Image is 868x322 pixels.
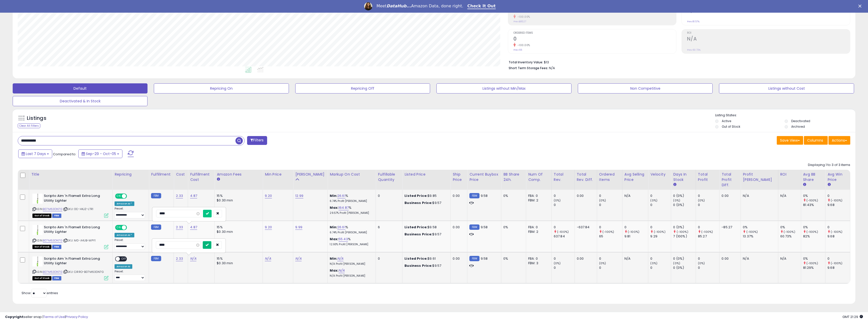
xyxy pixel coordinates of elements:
[469,193,479,198] small: FBM
[777,136,803,145] button: Save View
[265,193,272,198] a: 9.20
[32,225,108,249] div: ASIN:
[599,266,622,270] div: 0
[599,198,606,202] small: (0%)
[827,172,848,182] div: Avg Win Price
[673,198,680,202] small: (0%)
[784,230,795,234] small: (-100%)
[295,225,302,230] a: 9.99
[217,230,259,234] div: $0.30 min
[806,230,818,234] small: (-100%)
[528,198,548,203] div: FBM: 2
[513,36,676,43] h2: 0
[803,172,823,182] div: Avg BB Share
[803,182,806,187] small: Avg BB Share.
[803,256,825,261] div: 0%
[624,194,644,198] div: N/A
[803,266,825,270] div: 81.29%
[190,256,196,261] a: N/A
[528,256,548,261] div: FBA: 0
[654,230,666,234] small: (-100%)
[650,198,657,202] small: (0%)
[722,225,737,230] div: -85.27
[176,225,183,230] a: 2.33
[503,172,524,182] div: BB Share 24h.
[858,5,863,8] div: Close
[265,172,291,177] div: Min Price
[32,276,51,280] span: All listings that are currently out of stock and unavailable for purchase on Amazon
[624,234,648,239] div: 9.81
[673,261,680,265] small: (0%)
[650,234,671,239] div: 9.29
[827,203,850,207] div: 9.68
[330,225,372,234] div: %
[436,83,571,93] button: Listings without Min/Max
[339,205,349,210] a: 164.87
[453,172,465,182] div: Ship Price
[628,230,639,234] small: (-100%)
[828,136,850,145] button: Actions
[5,314,24,319] strong: Copyright
[503,225,522,230] div: 0%
[528,172,549,182] div: Num of Comp.
[481,225,488,230] span: 9.58
[337,256,343,261] a: N/A
[599,194,622,198] div: 0
[503,194,522,198] div: 0%
[44,256,105,267] b: Scripto Aim 'n FlameII Extra Long Utility Lighter
[115,201,134,206] div: Amazon AI *
[151,172,172,177] div: Fulfillment
[599,172,620,182] div: Ordered Items
[404,225,447,230] div: $9.58
[554,172,572,182] div: Total Rev.
[378,256,398,261] div: 0
[806,198,818,202] small: (-100%)
[827,234,850,239] div: 9.68
[827,266,850,270] div: 9.68
[190,225,197,230] a: 4.87
[66,314,88,319] a: Privacy Policy
[650,266,671,270] div: 0
[578,83,713,93] button: Non Competitive
[330,194,372,203] div: %
[43,238,62,243] a: B07M63DN7G
[330,237,339,241] b: Max:
[677,230,688,234] small: (-100%)
[115,264,132,269] div: Amazon AI
[469,224,479,230] small: FBM
[115,270,145,281] div: Preset:
[18,149,52,158] button: Last 7 Days
[554,194,575,198] div: 0
[481,256,488,261] span: 9.58
[330,256,337,261] b: Min:
[673,234,695,239] div: 7 (100%)
[154,83,289,93] button: Repricing On
[780,194,797,198] div: N/A
[330,225,337,230] b: Min:
[528,225,548,230] div: FBA: 0
[217,177,220,182] small: Amazon Fees.
[116,194,122,198] span: ON
[528,230,548,234] div: FBM: 2
[599,256,622,261] div: 0
[151,193,161,198] small: FBM
[673,182,676,187] small: Days In Stock.
[330,193,337,198] b: Min:
[32,245,51,249] span: All listings that are currently out of stock and unavailable for purchase on Amazon
[453,225,463,230] div: 0.00
[827,194,850,198] div: 0
[791,119,810,123] label: Deactivated
[599,225,622,230] div: 0
[602,230,614,234] small: (-100%)
[698,203,719,207] div: 0
[376,4,463,9] div: Meet Amazon Data, done right.
[115,172,147,177] div: Repricing
[803,225,825,230] div: 0%
[13,83,147,93] button: Default
[295,172,325,177] div: [PERSON_NAME]
[624,172,646,182] div: Avg Selling Price
[378,194,398,198] div: 0
[176,172,186,177] div: Cost
[32,225,43,235] img: 31x9u0t1CcL._SL40_.jpg
[330,199,372,203] p: 6.74% Profit [PERSON_NAME]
